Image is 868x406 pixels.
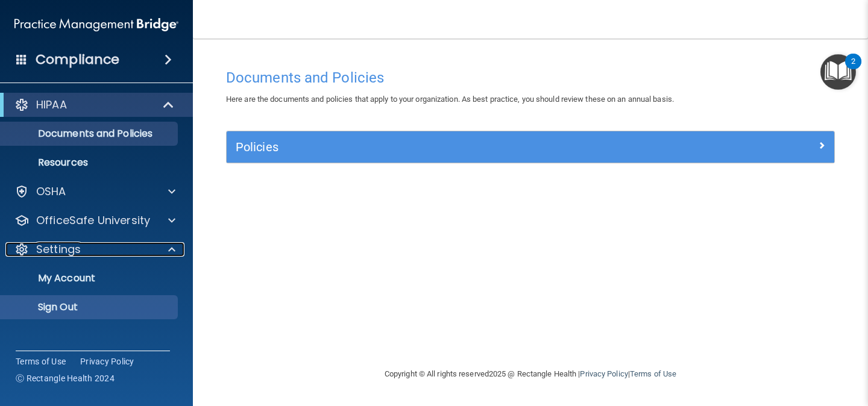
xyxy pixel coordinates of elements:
[36,51,119,68] h4: Compliance
[14,98,175,112] a: HIPAA
[36,98,67,112] p: HIPAA
[8,272,172,284] p: My Account
[8,157,172,169] p: Resources
[14,213,175,228] a: OfficeSafe University
[236,140,673,154] h5: Policies
[16,355,66,367] a: Terms of Use
[226,95,674,104] span: Here are the documents and policies that apply to your organization. As best practice, you should...
[580,369,627,378] a: Privacy Policy
[310,355,750,393] div: Copyright © All rights reserved 2025 @ Rectangle Health | |
[236,137,825,157] a: Policies
[36,184,66,199] p: OSHA
[80,355,134,367] a: Privacy Policy
[16,372,115,384] span: Ⓒ Rectangle Health 2024
[630,369,676,378] a: Terms of Use
[851,61,855,77] div: 2
[14,13,178,37] img: PMB logo
[226,70,835,86] h4: Documents and Policies
[36,242,81,257] p: Settings
[8,128,172,140] p: Documents and Policies
[14,184,175,199] a: OSHA
[36,213,150,228] p: OfficeSafe University
[8,301,172,313] p: Sign Out
[820,54,856,90] button: Open Resource Center, 2 new notifications
[14,242,175,257] a: Settings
